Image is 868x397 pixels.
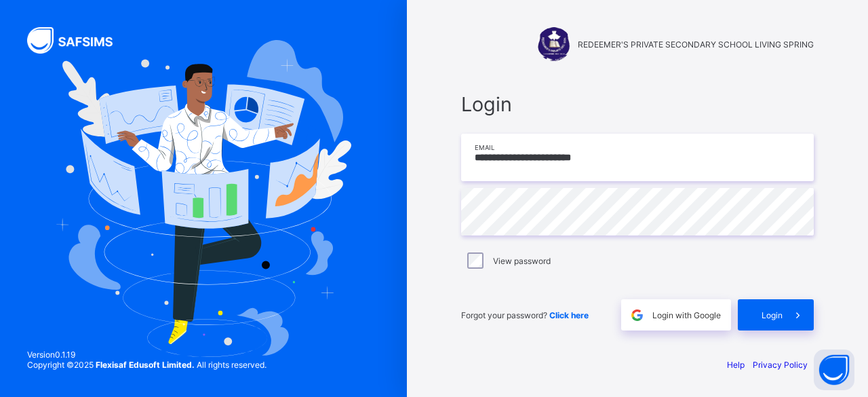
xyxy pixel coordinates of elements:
[814,349,854,390] button: Open asap
[727,360,745,370] a: Help
[652,310,721,320] span: Login with Google
[27,360,267,370] span: Copyright © 2025 All rights reserved.
[493,256,551,266] label: View password
[753,360,808,370] a: Privacy Policy
[629,307,645,323] img: google.396cfc9801f0270233282035f929180a.svg
[461,310,589,320] span: Forgot your password?
[762,310,783,320] span: Login
[56,40,351,358] img: Hero Image
[549,310,589,320] a: Click here
[96,360,195,370] strong: Flexisaf Edusoft Limited.
[27,27,129,54] img: SAFSIMS Logo
[27,349,267,360] span: Version 0.1.19
[461,92,814,116] span: Login
[578,39,814,50] span: REDEEMER'S PRIVATE SECONDARY SCHOOL LIVING SPRING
